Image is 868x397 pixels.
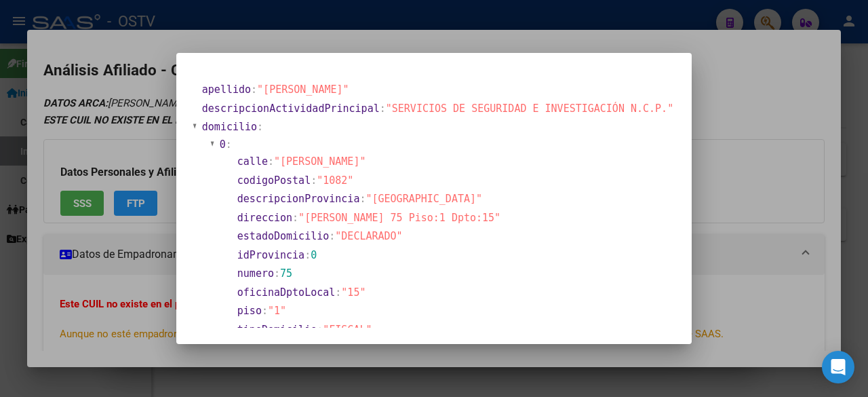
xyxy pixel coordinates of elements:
span: : [268,155,274,168]
span: domicilio [202,121,257,133]
span: : [317,324,323,336]
span: 0 [311,249,317,261]
span: "1082" [317,174,353,187]
span: oficinaDptoLocal [237,286,336,299]
span: descripcionProvincia [237,193,360,205]
span: : [262,305,268,317]
span: estadoDomicilio [237,230,329,242]
span: calle [237,155,268,168]
span: : [311,174,317,187]
span: "[PERSON_NAME]" [274,155,366,168]
span: : [329,230,335,242]
span: 0 [220,138,226,151]
span: "[GEOGRAPHIC_DATA]" [366,193,482,205]
span: : [359,193,366,205]
span: descripcionActividadPrincipal [202,102,380,115]
span: codigoPostal [237,174,311,187]
span: : [335,286,341,299]
span: : [380,102,386,115]
span: : [292,212,298,224]
span: idProvincia [237,249,304,261]
span: apellido [202,83,251,96]
span: "1" [268,305,286,317]
span: : [274,267,280,280]
span: "SERVICIOS DE SEGURIDAD E INVESTIGACIÓN N.C.P." [386,102,673,115]
div: Open Intercom Messenger [822,351,854,383]
span: "FISCAL" [323,324,372,336]
span: : [226,138,232,151]
span: piso [237,305,262,317]
span: : [251,83,257,96]
span: 75 [280,267,292,280]
span: "[PERSON_NAME]" [257,83,349,96]
span: : [304,249,311,261]
span: direccion [237,212,292,224]
span: "15" [341,286,366,299]
span: tipoDomicilio [237,324,317,336]
span: "DECLARADO" [335,230,402,242]
span: : [257,121,263,133]
span: "[PERSON_NAME] 75 Piso:1 Dpto:15" [298,212,500,224]
span: numero [237,267,274,280]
